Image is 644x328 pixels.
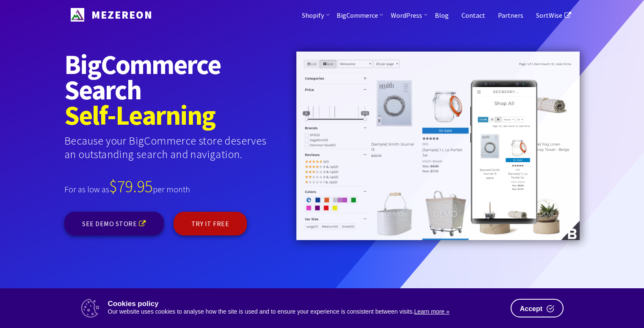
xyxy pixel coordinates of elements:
span: f [99,102,107,128]
span: r [155,102,166,128]
a: Learn more » [414,308,449,315]
span: g [202,102,215,128]
span: l [92,102,99,128]
span: - [107,102,116,128]
span: e [129,102,142,128]
div: Our website uses cookies to analyse how the site is used and to ensure your experience is consist... [108,307,504,316]
img: intro-mobile.4f43cd6.png [473,87,536,219]
span: S [64,102,79,128]
span: Accept [520,306,542,312]
a: SEE DEMO STORE [64,212,164,235]
span: L [116,102,129,128]
strong: BigCommerce Search [64,52,296,102]
span: $79.95 [109,176,153,197]
div: Because your BigCommerce store deserves an outstanding search and navigation. [64,134,273,178]
a: Mezereon MEZEREON [64,6,153,20]
a: TRY IT FREE [174,212,247,235]
img: Mezereon [71,8,84,22]
span: e [79,102,92,128]
span: n [166,102,180,128]
span: a [142,102,155,128]
span: i [180,102,187,128]
span: n [187,102,202,128]
span: MEZEREON [87,8,153,22]
p: Cookies policy [108,300,504,307]
div: For as low as per month [64,178,296,212]
button: Accept [511,299,564,317]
